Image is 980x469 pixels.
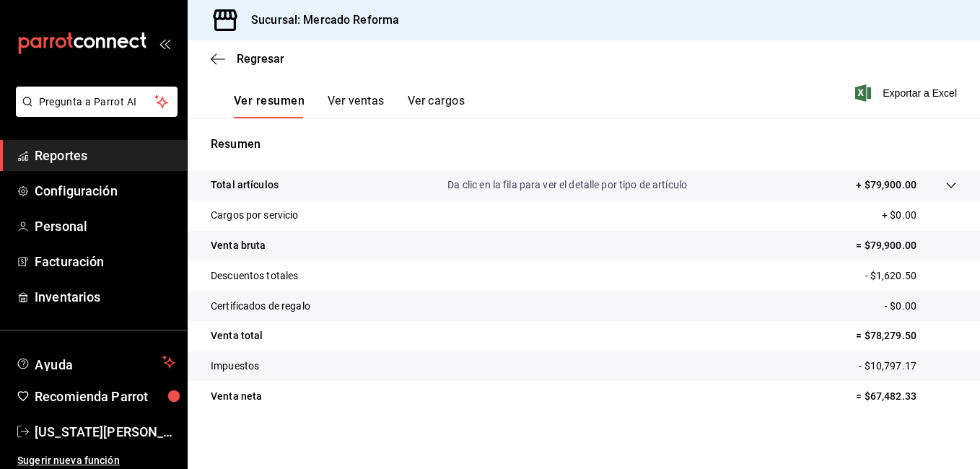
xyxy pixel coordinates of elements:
[234,94,465,118] div: navigation tabs
[211,208,299,223] p: Cargos por servicio
[234,94,305,118] button: Ver resumen
[211,359,259,374] p: Impuestos
[35,146,175,165] span: Reportes
[856,389,957,404] p: = $67,482.33
[211,52,284,66] button: Regresar
[35,387,175,406] span: Recomienda Parrot
[237,52,284,66] span: Regresar
[859,359,957,374] p: - $10,797.17
[211,389,262,404] p: Venta neta
[211,268,298,284] p: Descuentos totales
[856,328,957,343] p: = $78,279.50
[17,453,175,468] span: Sugerir nueva función
[882,208,957,223] p: + $0.00
[35,287,175,307] span: Inventarios
[328,94,385,118] button: Ver ventas
[856,238,957,253] p: = $79,900.00
[858,84,957,102] button: Exportar a Excel
[240,12,399,29] h3: Sucursal: Mercado Reforma
[35,181,175,201] span: Configuración
[10,105,178,120] a: Pregunta a Parrot AI
[35,252,175,271] span: Facturación
[35,354,157,371] span: Ayuda
[211,299,310,314] p: Certificados de regalo
[211,177,279,193] p: Total artículos
[211,136,957,153] p: Resumen
[35,216,175,236] span: Personal
[39,95,155,110] span: Pregunta a Parrot AI
[447,177,687,193] p: Da clic en la fila para ver el detalle por tipo de artículo
[856,177,916,193] p: + $79,900.00
[885,299,957,314] p: - $0.00
[159,38,170,49] button: open_drawer_menu
[16,87,178,117] button: Pregunta a Parrot AI
[211,238,266,253] p: Venta bruta
[35,422,175,442] span: [US_STATE][PERSON_NAME]
[211,328,263,343] p: Venta total
[865,268,957,284] p: - $1,620.50
[408,94,465,118] button: Ver cargos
